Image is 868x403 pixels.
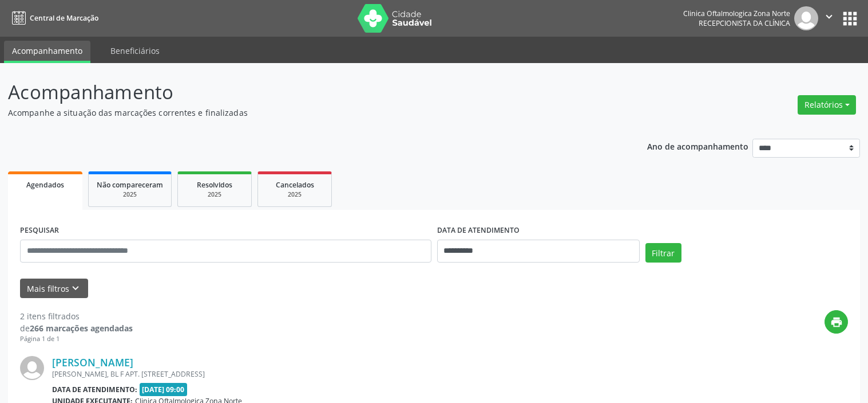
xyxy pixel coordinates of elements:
[823,10,835,23] i: 
[30,13,98,23] span: Central de Marcação
[26,180,64,190] span: Agendados
[266,190,323,199] div: 2025
[20,356,44,380] img: img
[140,383,188,396] span: [DATE] 09:00
[20,322,133,334] div: de
[102,41,168,61] a: Beneficiários
[52,356,133,369] a: [PERSON_NAME]
[20,279,88,299] button: Mais filtroskeyboard_arrow_down
[8,107,604,119] p: Acompanhe a situação das marcações correntes e finalizadas
[794,6,818,30] img: img
[840,9,860,29] button: apps
[69,282,82,295] i: keyboard_arrow_down
[647,139,748,153] p: Ano de acompanhamento
[20,334,133,344] div: Página 1 de 1
[97,190,163,199] div: 2025
[276,180,314,190] span: Cancelados
[30,323,133,334] strong: 266 marcações agendadas
[52,369,676,379] div: [PERSON_NAME], BL F APT. [STREET_ADDRESS]
[798,95,856,115] button: Relatórios
[825,310,848,334] button: print
[186,190,243,199] div: 2025
[4,41,90,63] a: Acompanhamento
[20,310,133,322] div: 2 itens filtrados
[830,316,843,328] i: print
[645,243,681,263] button: Filtrar
[699,18,790,28] span: Recepcionista da clínica
[52,385,137,394] b: Data de atendimento:
[683,9,790,18] div: Clinica Oftalmologica Zona Norte
[20,222,59,240] label: PESQUISAR
[197,180,232,190] span: Resolvidos
[8,9,98,28] a: Central de Marcação
[8,78,604,107] p: Acompanhamento
[97,180,163,190] span: Não compareceram
[818,6,840,30] button: 
[437,222,520,240] label: DATA DE ATENDIMENTO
